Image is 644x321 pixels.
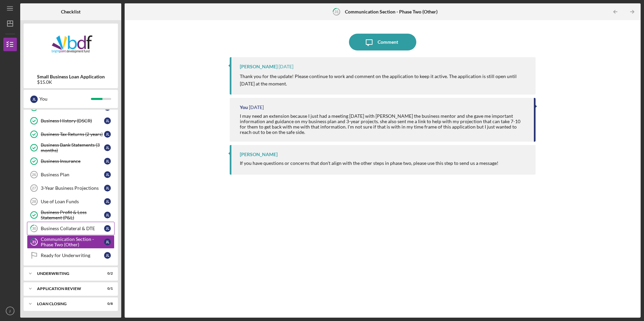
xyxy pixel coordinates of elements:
tspan: 31 [32,240,36,244]
div: Loan Closing [37,302,96,306]
div: Communication Section - Phase Two (Other) [41,237,104,247]
div: 0 / 1 [101,287,113,291]
div: j l [104,239,111,245]
div: Business Insurance [41,158,104,164]
a: Business History (DSCR)jl [27,114,115,128]
a: 31Communication Section - Phase Two (Other)jl [27,235,115,249]
tspan: 31 [334,9,339,14]
div: Use of Loan Funds [41,199,104,204]
text: jl [9,309,11,313]
b: Communication Section - Phase Two (Other) [345,9,438,14]
div: Business Tax Returns (2 years) [41,132,104,137]
time: 2025-08-21 13:23 [279,64,293,69]
div: j l [104,252,111,259]
div: Ready for Underwriting [41,253,104,258]
b: Small Business Loan Application [37,74,105,79]
div: [PERSON_NAME] [240,152,278,157]
a: 26Business Planjl [27,168,115,181]
div: Application Review [37,287,96,291]
div: j l [104,144,111,151]
div: $15.0K [37,79,105,85]
div: Business Plan [41,172,104,177]
div: j l [104,185,111,191]
div: 0 / 8 [101,302,113,306]
img: Product logo [24,27,118,67]
div: [PERSON_NAME] [240,64,278,69]
a: Business Profit & Loss Statement (P&L)jl [27,208,115,222]
a: 273-Year Business Projectionsjl [27,181,115,195]
div: 3-Year Business Projections [41,185,104,191]
button: Comment [349,34,416,50]
div: Business Collateral & DTE [41,226,104,231]
div: 0 / 2 [101,272,113,276]
div: Business History (DSCR) [41,118,104,123]
a: 30Business Collateral & DTEjl [27,222,115,235]
div: Underwriting [37,272,96,276]
tspan: 26 [32,173,36,177]
p: Thank you for the update! Please continue to work and comment on the application to keep it activ... [240,73,528,88]
div: I may need an extension because I just had a meeting [DATE] with [PERSON_NAME] the business mento... [240,113,527,135]
b: Checklist [61,9,80,14]
div: Business Profit & Loss Statement (P&L) [41,210,104,220]
div: j l [104,171,111,178]
tspan: 30 [32,226,36,231]
a: Business Bank Statements (3 months)jl [27,141,115,154]
div: Comment [378,34,398,50]
time: 2025-08-20 16:41 [249,105,264,110]
div: Business Bank Statements (3 months) [41,142,104,153]
div: j l [104,198,111,205]
a: Business Tax Returns (2 years)jl [27,128,115,141]
button: jl [3,304,17,318]
tspan: 28 [32,200,36,204]
div: You [240,105,248,110]
div: j l [30,96,38,103]
a: 28Use of Loan Fundsjl [27,195,115,208]
div: You [39,93,91,105]
div: j l [104,131,111,138]
div: j l [104,158,111,165]
a: Business Insurancejl [27,154,115,168]
a: Ready for Underwritingjl [27,249,115,262]
div: j l [104,225,111,232]
div: j l [104,117,111,124]
div: j l [104,212,111,218]
tspan: 27 [32,186,36,190]
div: If you have questions or concerns that don't align with the other steps in phase two, please use ... [240,160,498,166]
